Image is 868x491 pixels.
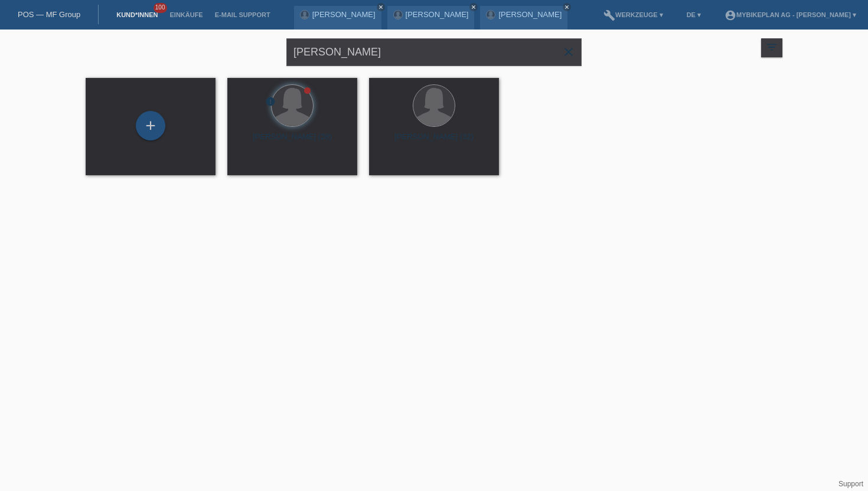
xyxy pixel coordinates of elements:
input: Suche... [286,38,582,66]
a: Kund*innen [110,11,164,18]
i: build [603,9,615,21]
a: close [377,3,385,11]
i: error [265,96,276,107]
a: [PERSON_NAME] [498,10,562,19]
a: buildWerkzeuge ▾ [598,11,669,18]
a: DE ▾ [681,11,707,18]
a: Einkäufe [164,11,208,18]
a: [PERSON_NAME] [406,10,469,19]
i: close [471,4,477,10]
div: [PERSON_NAME] (32) [378,132,490,151]
a: close [469,3,478,11]
i: account_circle [725,9,736,21]
i: filter_list [765,41,778,54]
div: [PERSON_NAME] (28) [237,132,348,151]
span: 100 [154,3,168,13]
a: account_circleMybikeplan AG - [PERSON_NAME] ▾ [719,11,862,18]
a: E-Mail Support [209,11,276,18]
a: close [563,3,571,11]
i: close [378,4,384,10]
i: close [562,45,576,59]
i: close [564,4,570,10]
div: Kund*in hinzufügen [136,116,165,136]
div: Unbestätigt, in Bearbeitung [265,96,276,109]
a: [PERSON_NAME] [312,10,376,19]
a: Support [838,480,863,488]
a: POS — MF Group [18,10,80,19]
